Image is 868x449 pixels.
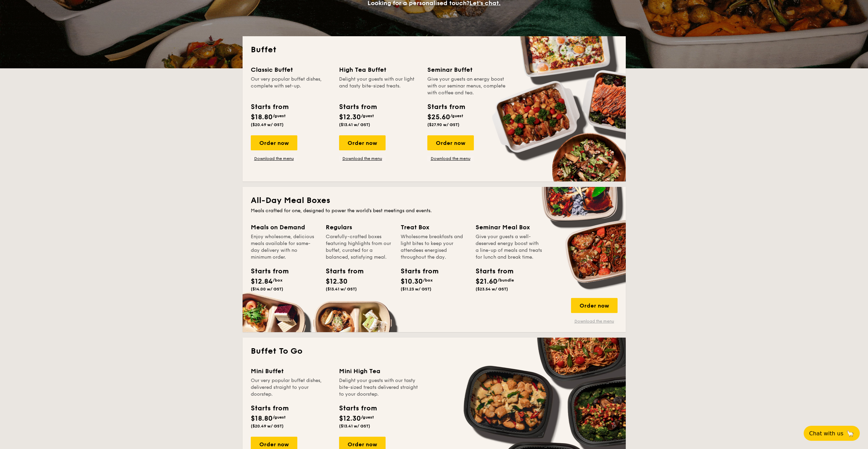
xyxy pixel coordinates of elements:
div: Our very popular buffet dishes, complete with set-up. [251,76,331,96]
span: /guest [450,113,463,118]
span: /guest [361,415,374,420]
span: /guest [361,113,374,118]
div: Starts from [251,102,288,112]
span: ($13.41 w/ GST) [326,287,357,291]
div: Meals crafted for one, designed to power the world's best meetings and events. [251,207,618,214]
span: ($13.41 w/ GST) [339,122,370,127]
span: /box [423,278,433,283]
h2: Buffet To Go [251,346,618,357]
span: ($20.49 w/ GST) [251,122,284,127]
div: Starts from [339,403,376,413]
div: Wholesome breakfasts and light bites to keep your attendees energised throughout the day. [401,233,467,261]
div: Starts from [401,266,431,276]
div: Regulars [326,222,392,232]
div: Treat Box [401,222,467,232]
div: Order now [571,298,618,313]
div: Seminar Buffet [427,65,507,74]
a: Download the menu [571,318,618,324]
span: $12.30 [339,414,361,423]
div: Order now [427,135,474,150]
span: $25.60 [427,113,450,121]
span: ($27.90 w/ GST) [427,122,459,127]
div: Carefully-crafted boxes featuring highlights from our buffet, curated for a balanced, satisfying ... [326,233,392,261]
span: $18.80 [251,113,273,121]
div: Starts from [339,102,376,112]
button: Chat with us🦙 [804,426,860,441]
div: Delight your guests with our tasty bite-sized treats delivered straight to your doorstep. [339,377,419,398]
span: /box [273,278,283,283]
span: /bundle [497,278,514,283]
span: ($11.23 w/ GST) [401,287,431,291]
div: Our very popular buffet dishes, delivered straight to your doorstep. [251,377,331,398]
span: /guest [273,415,286,420]
a: Download the menu [251,156,297,161]
div: High Tea Buffet [339,65,419,74]
div: Enjoy wholesome, delicious meals available for same-day delivery with no minimum order. [251,233,318,261]
span: ($20.49 w/ GST) [251,424,284,428]
div: Classic Buffet [251,65,331,74]
span: $12.84 [251,277,273,286]
span: 🦙 [846,430,854,437]
span: $10.30 [401,277,423,286]
div: Order now [339,135,386,150]
div: Starts from [251,403,288,413]
div: Delight your guests with our light and tasty bite-sized treats. [339,76,419,96]
span: $12.30 [326,277,348,286]
span: ($23.54 w/ GST) [476,287,508,291]
span: Chat with us [809,430,843,437]
h2: Buffet [251,44,618,55]
div: Starts from [476,266,506,276]
span: ($14.00 w/ GST) [251,287,283,291]
div: Starts from [251,266,282,276]
div: Give your guests a well-deserved energy boost with a line-up of meals and treats for lunch and br... [476,233,542,261]
div: Mini High Tea [339,366,419,376]
div: Starts from [326,266,357,276]
span: $21.60 [476,277,497,286]
div: Give your guests an energy boost with our seminar menus, complete with coffee and tea. [427,76,507,96]
h2: All-Day Meal Boxes [251,195,618,206]
a: Download the menu [339,156,386,161]
span: $18.80 [251,414,273,423]
div: Order now [251,135,297,150]
span: $12.30 [339,113,361,121]
span: /guest [273,113,286,118]
div: Mini Buffet [251,366,331,376]
div: Meals on Demand [251,222,318,232]
div: Starts from [427,102,465,112]
span: ($13.41 w/ GST) [339,424,370,428]
a: Download the menu [427,156,474,161]
div: Seminar Meal Box [476,222,542,232]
